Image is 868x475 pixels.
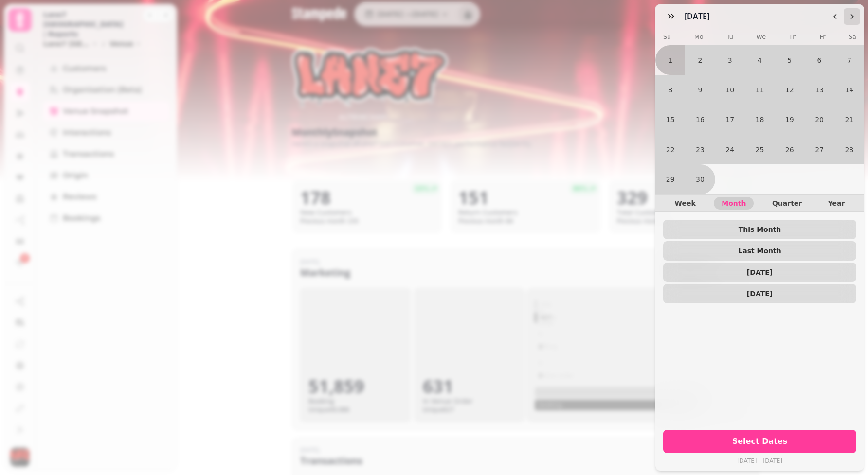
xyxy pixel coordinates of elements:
[685,135,715,164] button: Monday, September 23rd, 2024, selected
[804,45,834,75] button: Friday, September 6th, 2024, selected
[663,28,671,45] th: Sunday
[745,75,775,105] button: Wednesday, September 11th, 2024, selected
[655,75,685,105] button: Sunday, September 8th, 2024, selected
[745,45,775,75] button: Wednesday, September 4th, 2024, selected
[804,135,834,164] button: Friday, September 27th, 2024, selected
[685,75,715,105] button: Monday, September 9th, 2024, selected
[671,247,849,254] span: Last Month
[772,200,802,207] span: Quarter
[834,135,864,164] button: Saturday, September 28th, 2024, selected
[715,105,745,135] button: Tuesday, September 17th, 2024, selected
[756,28,766,45] th: Wednesday
[663,263,856,282] button: [DATE]
[655,105,685,135] button: Sunday, September 15th, 2024, selected
[685,10,713,22] h3: [DATE]
[715,75,745,105] button: Tuesday, September 10th, 2024, selected
[655,164,685,194] button: Sunday, September 29th, 2024, selected
[667,197,704,210] button: Week
[715,45,745,75] button: Tuesday, September 3rd, 2024, selected
[663,241,856,261] button: Last Month
[675,200,696,207] span: Week
[775,135,804,164] button: Thursday, September 26th, 2024, selected
[671,226,849,233] span: This Month
[655,28,864,194] table: September 2024
[663,220,856,239] button: This Month
[655,45,685,75] button: Sunday, September 1st, 2024, selected
[675,438,845,445] span: Select Dates
[804,75,834,105] button: Friday, September 13th, 2024, selected
[775,75,804,105] button: Thursday, September 12th, 2024, selected
[764,197,810,210] button: Quarter
[685,105,715,135] button: Monday, September 16th, 2024, selected
[715,135,745,164] button: Tuesday, September 24th, 2024, selected
[789,28,797,45] th: Thursday
[827,8,844,25] button: Go to the Previous Month
[722,200,746,207] span: Month
[828,200,845,207] span: Year
[694,28,704,45] th: Monday
[849,28,856,45] th: Saturday
[671,290,849,297] span: [DATE]
[714,197,754,210] button: Month
[745,135,775,164] button: Wednesday, September 25th, 2024, selected
[804,105,834,135] button: Friday, September 20th, 2024, selected
[834,45,864,75] button: Saturday, September 7th, 2024, selected
[671,269,849,276] span: [DATE]
[663,284,856,303] button: [DATE]
[745,105,775,135] button: Wednesday, September 18th, 2024, selected
[775,105,804,135] button: Thursday, September 19th, 2024, selected
[655,135,685,164] button: Sunday, September 22nd, 2024, selected
[844,8,860,25] button: Go to the Next Month
[726,28,733,45] th: Tuesday
[685,45,715,75] button: Monday, September 2nd, 2024, selected
[820,197,853,210] button: Year
[663,455,856,467] p: [DATE] - [DATE]
[685,164,715,194] button: Monday, September 30th, 2024, selected
[775,45,804,75] button: Thursday, September 5th, 2024, selected
[834,75,864,105] button: Saturday, September 14th, 2024, selected
[834,105,864,135] button: Saturday, September 21st, 2024, selected
[663,430,856,453] button: Select Dates
[820,28,826,45] th: Friday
